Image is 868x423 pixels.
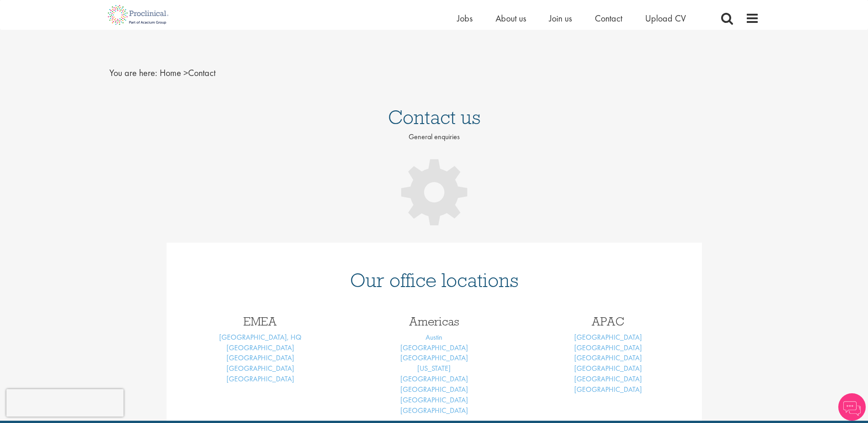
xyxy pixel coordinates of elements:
iframe: reCAPTCHA [6,389,124,417]
a: breadcrumb link to Home [160,67,181,79]
h3: Americas [354,315,514,327]
h1: Our office locations [180,270,688,290]
a: Contact [595,12,622,24]
a: [GEOGRAPHIC_DATA] [400,385,468,394]
a: [GEOGRAPHIC_DATA] [400,353,468,363]
span: You are here: [109,67,157,79]
a: [GEOGRAPHIC_DATA] [574,385,642,394]
a: Upload CV [645,12,686,24]
a: Austin [426,332,442,342]
a: [GEOGRAPHIC_DATA] [226,353,294,363]
a: [GEOGRAPHIC_DATA] [574,353,642,363]
a: [GEOGRAPHIC_DATA], HQ [219,332,302,342]
span: Contact [160,67,216,79]
a: [GEOGRAPHIC_DATA] [574,363,642,373]
a: [GEOGRAPHIC_DATA] [574,343,642,352]
a: [GEOGRAPHIC_DATA] [226,363,294,373]
span: > [183,67,188,79]
a: [GEOGRAPHIC_DATA] [400,343,468,352]
a: [GEOGRAPHIC_DATA] [226,343,294,352]
img: Chatbot [838,393,866,421]
a: [US_STATE] [417,363,451,373]
a: [GEOGRAPHIC_DATA] [400,406,468,415]
a: Jobs [457,12,473,24]
a: [GEOGRAPHIC_DATA] [226,374,294,384]
a: [GEOGRAPHIC_DATA] [574,374,642,384]
h3: EMEA [180,315,340,327]
a: [GEOGRAPHIC_DATA] [574,332,642,342]
h3: APAC [528,315,688,327]
a: [GEOGRAPHIC_DATA] [400,395,468,405]
a: About us [496,12,526,24]
a: [GEOGRAPHIC_DATA] [400,374,468,384]
a: Join us [549,12,572,24]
